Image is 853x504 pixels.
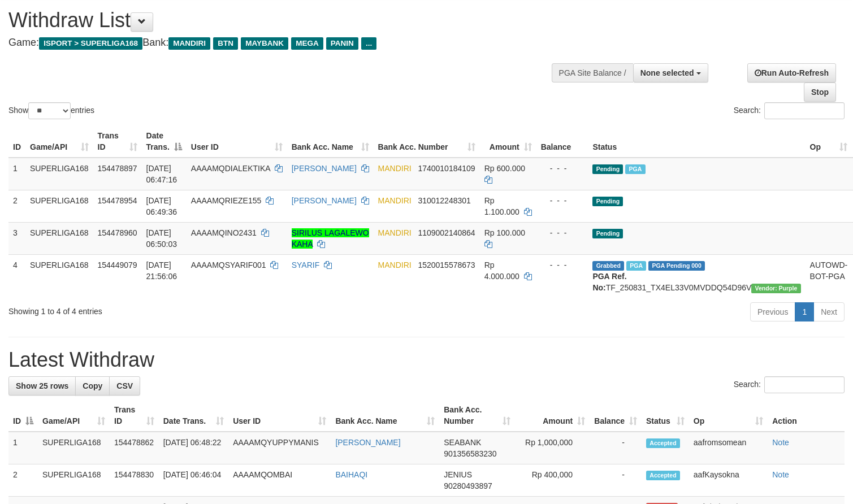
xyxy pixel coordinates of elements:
h4: Game: Bank: [8,37,557,49]
span: Copy 310012248301 to clipboard [418,196,470,205]
a: Next [813,302,845,321]
td: SUPERLIGA168 [25,254,93,298]
a: Show 25 rows [8,376,76,396]
td: 3 [8,222,25,254]
td: SUPERLIGA168 [38,464,110,497]
td: Rp 1,000,000 [515,432,590,464]
span: Copy 90280493897 to clipboard [444,481,492,490]
th: Amount: activate to sort column ascending [480,125,536,158]
label: Search: [734,376,845,393]
div: - - - [541,227,584,238]
th: Bank Acc. Name: activate to sort column ascending [287,125,374,158]
th: Action [768,399,845,432]
td: 1 [8,158,25,190]
span: MAYBANK [241,37,288,50]
th: Op: activate to sort column ascending [689,399,768,432]
span: 154478960 [98,228,137,237]
span: BTN [213,37,238,50]
th: Bank Acc. Number: activate to sort column ascending [374,125,480,158]
a: Note [772,470,789,479]
div: - - - [541,195,584,206]
span: Marked by aafchoeunmanni [626,261,646,271]
td: aafromsomean [689,432,768,464]
a: [PERSON_NAME] [292,196,357,205]
td: AUTOWD-BOT-PGA [806,254,852,298]
h1: Withdraw List [8,9,557,32]
span: PANIN [326,37,358,50]
h1: Latest Withdraw [8,349,845,371]
a: [PERSON_NAME] [292,164,357,173]
th: Status: activate to sort column ascending [642,399,689,432]
span: Rp 1.100.000 [484,196,519,216]
span: MEGA [291,37,323,50]
th: Trans ID: activate to sort column ascending [110,399,159,432]
span: AAAAMQINO2431 [191,228,257,237]
a: Copy [75,376,110,396]
select: Showentries [28,102,71,119]
span: ... [361,37,376,50]
span: Copy 1109002140864 to clipboard [418,228,475,237]
th: Balance: activate to sort column ascending [590,399,642,432]
span: Marked by aafchhiseyha [625,164,645,174]
a: 1 [795,302,814,321]
td: AAAAMQOMBAI [228,464,331,497]
span: CSV [116,381,133,390]
span: Pending [592,164,623,174]
span: AAAAMQRIEZE155 [191,196,262,205]
td: SUPERLIGA168 [38,432,110,464]
td: AAAAMQYUPPYMANIS [228,432,331,464]
th: Balance [536,125,588,158]
th: Bank Acc. Name: activate to sort column ascending [331,399,439,432]
th: Status [588,125,805,158]
span: JENIUS [444,470,472,479]
span: Copy [83,381,102,390]
a: BAIHAQI [335,470,367,479]
input: Search: [764,102,845,119]
span: ISPORT > SUPERLIGA168 [39,37,142,50]
span: 154449079 [98,260,137,270]
div: PGA Site Balance / [552,63,633,82]
td: 154478862 [110,432,159,464]
span: Pending [592,197,623,206]
td: [DATE] 06:46:04 [159,464,228,497]
label: Search: [734,102,845,119]
button: None selected [633,63,708,82]
span: Pending [592,229,623,238]
span: [DATE] 06:50:03 [146,228,177,249]
td: TF_250831_TX4EL33V0MVDDQ54D96V [588,254,805,298]
th: Bank Acc. Number: activate to sort column ascending [439,399,515,432]
td: 154478830 [110,464,159,497]
td: SUPERLIGA168 [25,158,93,190]
a: SYARIF [292,260,320,270]
div: - - - [541,259,584,271]
th: Date Trans.: activate to sort column descending [142,125,187,158]
label: Show entries [8,102,94,119]
a: Stop [804,82,836,102]
span: MANDIRI [378,260,412,270]
td: 2 [8,190,25,222]
span: [DATE] 06:47:16 [146,164,177,184]
span: Grabbed [592,261,624,271]
span: 154478954 [98,196,137,205]
span: Rp 100.000 [484,228,525,237]
th: Game/API: activate to sort column ascending [38,399,110,432]
td: SUPERLIGA168 [25,190,93,222]
span: Copy 1740010184109 to clipboard [418,164,475,173]
th: ID: activate to sort column descending [8,399,38,432]
a: [PERSON_NAME] [335,438,400,447]
span: AAAAMQDIALEKTIKA [191,164,270,173]
td: 4 [8,254,25,298]
b: PGA Ref. No: [592,272,626,292]
th: Amount: activate to sort column ascending [515,399,590,432]
span: Accepted [646,438,680,448]
a: Previous [750,302,795,321]
span: [DATE] 21:56:06 [146,260,177,281]
span: MANDIRI [168,37,210,50]
span: 154478897 [98,164,137,173]
span: Rp 600.000 [484,164,525,173]
span: None selected [640,68,694,77]
span: Show 25 rows [16,381,68,390]
th: ID [8,125,25,158]
span: SEABANK [444,438,481,447]
div: - - - [541,163,584,174]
